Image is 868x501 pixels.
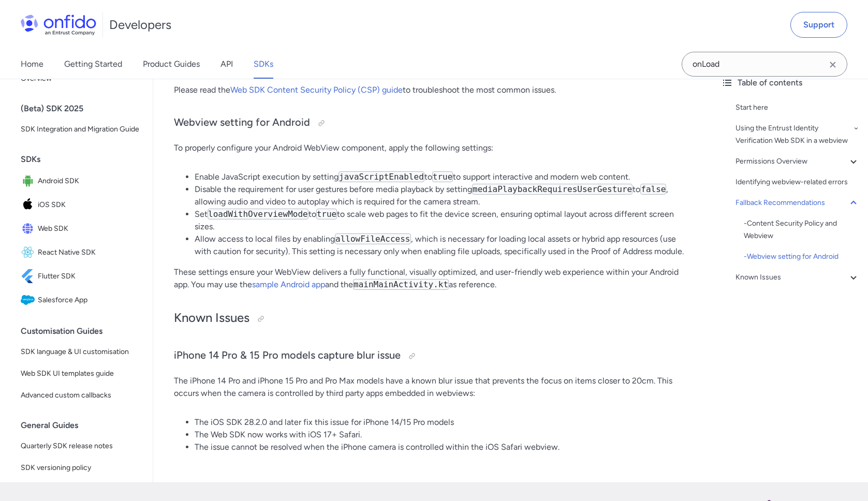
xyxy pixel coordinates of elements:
img: IconAndroid SDK [21,174,38,188]
li: Enable JavaScript execution by setting to to support interactive and modern web content. [195,171,692,183]
p: The iPhone 14 Pro and iPhone 15 Pro and Pro Max models have a known blur issue that prevents the ... [174,375,692,400]
a: Quarterly SDK release notes [17,436,144,456]
a: SDK Integration and Migration Guide [17,119,144,140]
li: The iOS SDK 28.2.0 and later fix this issue for iPhone 14/15 Pro models [195,416,692,429]
code: mediaPlaybackRequiresUserGesture [472,184,632,195]
a: -Webview setting for Android [744,250,860,263]
img: IconiOS SDK [21,198,38,212]
li: Allow access to local files by enabling , which is necessary for loading local assets or hybrid a... [195,233,692,258]
a: IconiOS SDKiOS SDK [17,194,144,216]
a: sample Android app [252,279,325,289]
p: To properly configure your Android WebView component, apply the following settings: [174,142,692,154]
img: IconSalesforce App [21,293,38,307]
span: Flutter SDK [38,269,140,284]
div: General Guides [21,415,149,436]
a: Start here [735,101,860,114]
a: Known Issues [735,271,860,284]
a: Permissions Overview [735,155,860,168]
img: Onfido Logo [21,14,96,35]
code: mainMainActivity.kt [353,279,449,290]
a: IconReact Native SDKReact Native SDK [17,241,144,264]
a: IconSalesforce AppSalesforce App [17,289,144,312]
a: Advanced custom callbacks [17,385,144,406]
span: React Native SDK [38,245,140,260]
input: Onfido search input field [682,52,847,77]
p: Please read the to troubleshoot the most common issues. [174,84,692,96]
img: IconWeb SDK [21,222,38,236]
svg: Clear search field button [827,58,839,71]
a: Support [790,12,847,38]
span: Quarterly SDK release notes [21,440,140,452]
a: SDK versioning policy [17,458,144,478]
li: Disable the requirement for user gestures before media playback by setting to , allowing audio an... [195,183,692,208]
div: (Beta) SDK 2025 [21,98,149,119]
span: Web SDK UI templates guide [21,367,140,380]
span: SDK language & UI customisation [21,346,140,358]
code: true [316,209,337,219]
code: true [432,171,453,182]
h3: iPhone 14 Pro & 15 Pro models capture blur issue [174,348,692,364]
li: Set to to scale web pages to fit the device screen, ensuring optimal layout across different scre... [195,208,692,233]
code: allowFileAccess [335,233,411,244]
a: Fallback Recommendations [735,197,860,209]
code: loadWithOverviewMode [208,209,308,219]
a: IconAndroid SDKAndroid SDK [17,170,144,193]
div: - Webview setting for Android [744,250,860,263]
a: Web SDK UI templates guide [17,363,144,384]
a: IconWeb SDKWeb SDK [17,217,144,240]
div: - Content Security Policy and Webview [744,217,860,242]
a: SDK language & UI customisation [17,342,144,362]
li: The Web SDK now works with iOS 17+ Safari. [195,429,692,441]
a: SDK data collection [17,479,144,500]
a: Home [21,50,43,79]
h3: Webview setting for Android [174,115,692,131]
code: false [640,184,666,195]
div: Table of contents [721,77,860,89]
code: javaScriptEnabled [339,171,424,182]
div: Customisation Guides [21,321,149,342]
span: iOS SDK [38,198,140,212]
a: Web SDK Content Security Policy (CSP) guide [230,85,403,95]
a: Using the Entrust Identity Verification Web SDK in a webview [735,122,860,147]
a: -Content Security Policy and Webview [744,217,860,242]
a: API [220,50,233,79]
span: Advanced custom callbacks [21,389,140,402]
a: Getting Started [64,50,122,79]
h1: Developers [109,17,171,33]
div: SDKs [21,149,149,170]
a: IconFlutter SDKFlutter SDK [17,265,144,288]
span: Salesforce App [38,293,140,307]
span: Web SDK [38,222,140,236]
span: Android SDK [38,174,140,188]
h2: Known Issues [174,310,692,327]
span: SDK versioning policy [21,462,140,474]
a: SDKs [254,50,273,79]
li: The issue cannot be resolved when the iPhone camera is controlled within the iOS Safari webview. [195,441,692,453]
img: IconFlutter SDK [21,269,38,284]
a: Product Guides [143,50,200,79]
img: IconReact Native SDK [21,245,38,260]
span: SDK Integration and Migration Guide [21,123,140,136]
a: Identifying webview-related errors [735,176,860,188]
p: These settings ensure your WebView delivers a fully functional, visually optimized, and user-frie... [174,266,692,291]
